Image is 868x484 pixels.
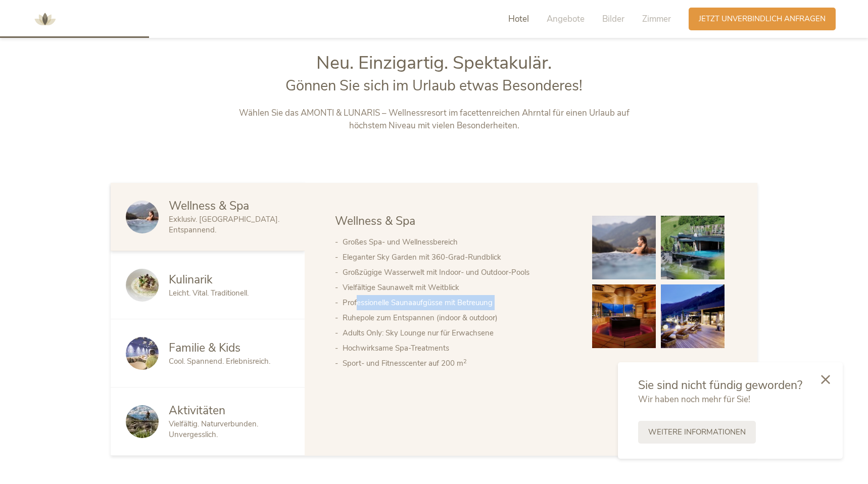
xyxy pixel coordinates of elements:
[699,14,826,24] span: Jetzt unverbindlich anfragen
[169,356,270,366] span: Cool. Spannend. Erlebnisreich.
[343,356,572,371] li: Sport- und Fitnesscenter auf 200 m
[463,358,467,365] sup: 2
[30,4,60,34] img: AMONTI & LUNARIS Wellnessresort
[169,214,279,235] span: Exklusiv. [GEOGRAPHIC_DATA]. Entspannend.
[285,76,583,95] span: Gönnen Sie sich im Urlaub etwas Besonderes!
[335,213,415,229] span: Wellness & Spa
[638,394,750,405] span: Wir haben noch mehr für Sie!
[343,280,572,295] li: Vielfältige Saunawelt mit Weitblick
[30,15,60,22] a: AMONTI & LUNARIS Wellnessresort
[508,13,529,25] span: Hotel
[642,13,671,25] span: Zimmer
[343,341,572,356] li: Hochwirksame Spa-Treatments
[316,51,552,75] span: Neu. Einzigartig. Spektakulär.
[343,250,572,265] li: Eleganter Sky Garden mit 360-Grad-Rundblick
[169,419,258,440] span: Vielfältig. Naturverbunden. Unvergesslich.
[169,198,249,214] span: Wellness & Spa
[343,234,572,250] li: Großes Spa- und Wellnessbereich
[169,272,213,287] span: Kulinarik
[638,421,756,444] a: Weitere Informationen
[169,288,249,298] span: Leicht. Vital. Traditionell.
[343,295,572,310] li: Professionelle Saunaaufgüsse mit Betreuung
[223,107,645,132] p: Wählen Sie das AMONTI & LUNARIS – Wellnessresort im facettenreichen Ahrntal für einen Urlaub auf ...
[343,310,572,325] li: Ruhepole zum Entspannen (indoor & outdoor)
[169,403,225,418] span: Aktivitäten
[638,377,802,393] span: Sie sind nicht fündig geworden?
[602,13,624,25] span: Bilder
[343,325,572,341] li: Adults Only: Sky Lounge nur für Erwachsene
[547,13,585,25] span: Angebote
[343,265,572,280] li: Großzügige Wasserwelt mit Indoor- und Outdoor-Pools
[648,427,746,438] span: Weitere Informationen
[169,340,240,356] span: Familie & Kids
